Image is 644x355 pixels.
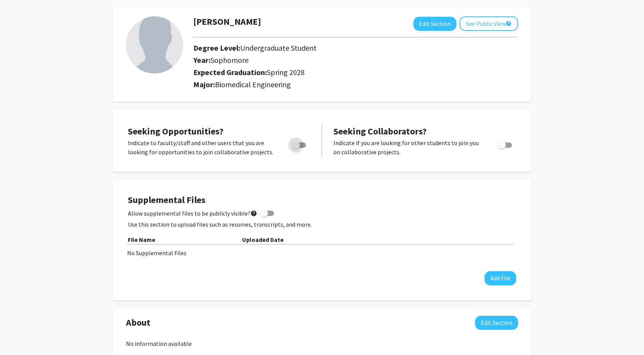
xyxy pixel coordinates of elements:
[333,138,484,157] p: Indicate if you are looking for other students to join you on collaborative projects.
[193,43,506,53] h2: Degree Level:
[267,67,304,77] span: Spring 2028
[193,56,506,65] h2: Year:
[475,316,518,330] button: Edit About
[250,209,257,218] mat-icon: help
[193,68,506,77] h2: Expected Graduation:
[128,138,278,157] p: Indicate to faculty/staff and other users that you are looking for opportunities to join collabor...
[193,80,518,89] h2: Major:
[459,16,518,31] button: See Public View
[126,339,518,348] div: No information available
[210,55,249,65] span: Sophomore
[485,271,516,285] button: Add File
[126,16,183,74] img: Profile Picture
[128,220,516,229] p: Use this section to upload files such as resumes, transcripts, and more.
[413,17,456,31] button: Edit Section
[505,19,512,28] mat-icon: help
[128,125,223,137] span: Seeking Opportunities?
[128,209,257,218] span: Allow supplemental files to be publicly visible?
[289,138,310,150] div: Toggle
[128,195,516,206] h4: Supplemental Files
[6,321,32,349] iframe: Chat
[242,236,284,243] b: Uploaded Date
[240,43,317,53] span: Undergraduate Student
[127,248,517,257] div: No Supplemental Files
[128,236,155,243] b: File Name
[495,138,516,150] div: Toggle
[333,125,427,137] span: Seeking Collaborators?
[215,80,291,89] span: Biomedical Engineering
[126,316,150,329] span: About
[193,16,261,27] h1: [PERSON_NAME]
